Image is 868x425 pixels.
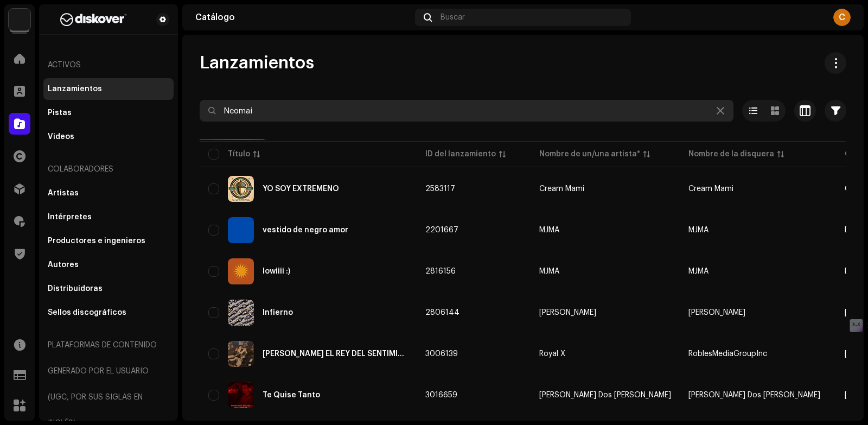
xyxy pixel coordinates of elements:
[688,226,709,234] span: MJMA
[43,278,174,300] re-m-nav-item: Distribuidoras
[425,185,455,193] span: 2583117
[48,308,126,317] div: Sellos discográficos
[48,237,145,245] div: Productores e ingenieros
[539,309,596,316] div: [PERSON_NAME]
[48,13,139,26] img: b627a117-4a24-417a-95e9-2d0c90689367
[228,258,254,284] img: 4dffb14b-431f-4812-aba5-55980fa36e75
[539,149,640,160] div: Nombre de un/una artista*
[43,206,174,228] re-m-nav-item: Intérpretes
[263,185,339,193] div: YO SOY EXTREMEÑO
[688,350,767,358] span: RoblesMediaGroupInc
[48,284,103,293] div: Distribuidoras
[539,309,671,316] span: de Castro
[425,226,458,234] span: 2201667
[425,309,459,316] span: 2806144
[539,185,584,193] div: Cream Mami
[200,52,314,74] span: Lanzamientos
[195,13,411,22] div: Catálogo
[228,217,254,243] img: 587e320a-ed3c-41c1-acc7-a43c89ace56b
[43,182,174,204] re-m-nav-item: Artistas
[539,268,671,275] span: MJMA
[425,149,496,160] div: ID del lanzamiento
[688,185,733,193] span: Cream Mami
[48,132,74,141] div: Videos
[425,268,456,275] span: 2816156
[688,268,709,275] span: MJMA
[9,9,30,30] img: 297a105e-aa6c-4183-9ff4-27133c00f2e2
[228,341,254,367] img: 06f45d62-f7d9-45e4-b5c0-410127c8d418
[688,309,745,316] span: de Castro
[43,302,174,323] re-m-nav-item: Sellos discográficos
[43,126,174,148] re-m-nav-item: Videos
[48,109,72,117] div: Pistas
[539,226,671,234] span: MJMA
[539,350,565,358] div: Royal X
[539,226,559,234] div: MJMA
[228,300,254,326] img: cae994f5-25ae-411c-8810-7c3c4721fdcd
[263,268,290,275] div: lowiiii :)
[43,156,174,182] re-a-nav-header: Colaboradores
[441,13,465,22] span: Buscar
[539,185,671,193] span: Cream Mami
[263,226,348,234] div: vestido de negro amor
[43,78,174,100] re-m-nav-item: Lanzamientos
[833,9,851,26] div: C
[263,391,320,399] div: Te Quise Tanto
[688,391,820,399] span: Bruno Dos Santos
[539,350,671,358] span: Royal X
[539,268,559,275] div: MJMA
[48,213,92,221] div: Intérpretes
[228,149,250,160] div: Título
[43,52,174,78] re-a-nav-header: Activos
[228,382,254,408] img: e2da8caf-944b-4718-869f-7dd1fc0b2ecd
[228,176,254,202] img: 25139d4b-c0e8-40c5-ae33-66e3726027d1
[425,350,458,358] span: 3006139
[43,254,174,276] re-m-nav-item: Autores
[263,309,293,316] div: Infierno
[43,102,174,124] re-m-nav-item: Pistas
[539,391,671,399] span: Bruno Dos Santos
[48,261,79,269] div: Autores
[43,230,174,252] re-m-nav-item: Productores e ingenieros
[48,189,79,198] div: Artistas
[48,85,102,93] div: Lanzamientos
[688,149,774,160] div: Nombre de la disquera
[200,100,733,122] input: Buscar
[263,350,408,358] div: JULIAN EL REY DEL SENTIMIENTO VOL.2
[539,391,671,399] div: [PERSON_NAME] Dos [PERSON_NAME]
[425,391,457,399] span: 3016659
